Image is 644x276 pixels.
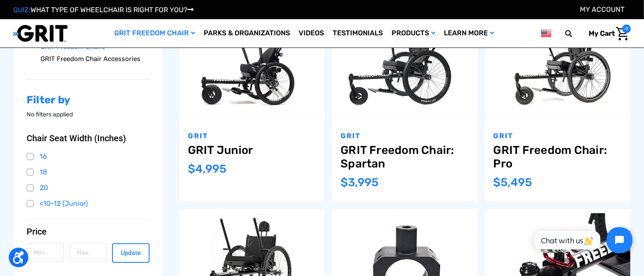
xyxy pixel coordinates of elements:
[27,226,150,237] button: Price
[332,16,477,113] img: GRIT Freedom Chair: Spartan
[110,19,199,48] a: GRIT Freedom Chair
[13,24,68,42] img: GRIT All-Terrain Wheelchair and Mobility Equipment
[69,243,107,262] input: Max.
[27,197,150,210] a: <10-12 (Junior)
[541,28,552,39] img: us.png
[332,11,477,117] a: GRIT Freedom Chair: Spartan,$3,995.00
[41,53,150,65] a: GRIT Freedom Chair Accessories
[494,131,622,141] p: GRIT
[179,11,325,117] a: GRIT Junior,$4,995.00
[341,143,469,170] a: GRIT Freedom Chair: Spartan,$3,995.00
[13,6,194,14] a: QUIZ:WHAT TYPE OF WHEELCHAIR IS RIGHT FOR YOU?
[485,16,630,113] img: GRIT Freedom Chair Pro: the Pro model shown including contoured Invacare Matrx seatback, Spinergy...
[188,162,226,176] span: $4,995
[440,19,498,48] a: Learn More
[328,19,387,48] a: Testimonials
[341,131,469,141] p: GRIT
[27,94,150,106] h2: Filter by
[188,143,316,157] a: GRIT Junior,$4,995.00
[589,29,615,37] span: My Cart
[27,166,150,179] a: 18
[27,243,64,262] input: Min.
[27,226,47,237] span: Price
[13,6,31,14] span: QUIZ:
[582,24,631,43] a: Cart with 0 items
[27,133,126,143] span: Chair Seat Width (Inches)
[580,5,624,14] a: Account
[27,181,150,194] a: 20
[188,131,316,141] p: GRIT
[485,11,630,117] a: GRIT Freedom Chair: Pro,$5,495.00
[341,176,378,189] span: $3,995
[494,143,622,170] a: GRIT Freedom Chair: Pro,$5,495.00
[294,19,328,48] a: Videos
[112,243,150,263] button: Update
[569,24,582,43] input: Search
[179,16,325,113] img: GRIT Junior: GRIT Freedom Chair all terrain wheelchair engineered specifically for kids
[616,27,629,41] img: Cart
[494,176,532,189] span: $5,495
[199,19,294,48] a: Parks & Organizations
[622,24,631,33] span: 0
[27,150,150,163] a: 16
[27,133,150,143] button: Chair Seat Width (Inches)
[387,19,440,48] a: Products
[27,110,150,119] p: No filters applied
[525,220,640,261] iframe: Tidio Chat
